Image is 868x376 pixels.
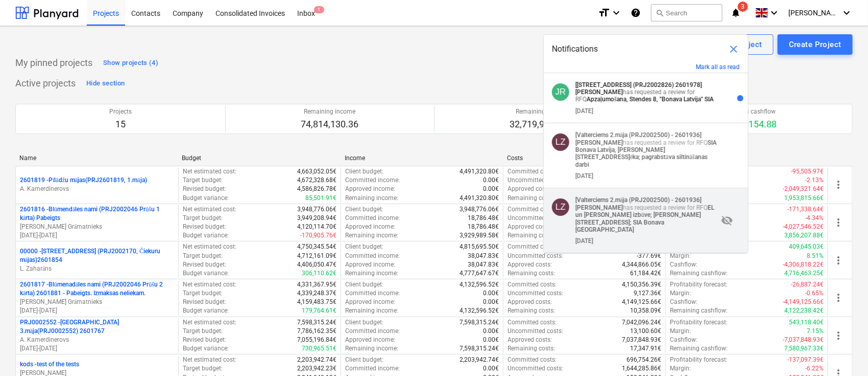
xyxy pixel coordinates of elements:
[20,264,174,273] p: L. Zaharāns
[575,196,702,204] strong: [Valterciems 2.māja (PRJ2002500) - 2601936]
[345,176,400,185] p: Committed income :
[297,242,336,251] p: 4,750,345.54€
[783,260,824,269] p: -4,306,818.22€
[182,154,336,162] div: Budget
[508,205,557,214] p: Committed costs :
[483,185,499,193] p: 0.00€
[345,205,383,214] p: Client budget :
[805,289,824,298] p: -0.65%
[345,298,395,306] p: Approved income :
[345,185,395,193] p: Approved income :
[622,260,661,269] p: 4,344,866.05€
[300,231,336,240] p: -170,905.76€
[575,204,623,211] strong: [PERSON_NAME]
[20,185,174,193] p: A. Kamerdinerovs
[20,205,174,240] div: 2601816 -Blūmendāles nami (PRJ2002046 Prūšu 1 kārta) Pabeigts[PERSON_NAME] Grāmatnieks[DATE]-[DATE]
[575,172,593,180] div: [DATE]
[460,167,499,176] p: 4,491,320.80€
[297,260,336,269] p: 4,406,050.47€
[787,356,824,364] p: -137,097.39€
[20,318,174,336] p: PRJ0002552 - [GEOGRAPHIC_DATA] 3.māja(PRJ0002552) 2601767
[20,306,174,315] p: [DATE] - [DATE]
[789,242,824,251] p: 409,645.03€
[297,289,336,298] p: 4,339,248.37€
[670,364,691,373] p: Margin :
[728,43,740,55] span: close
[510,107,568,116] p: Remaining costs
[832,254,845,267] span: more_vert
[778,34,853,55] button: Create Project
[302,269,336,278] p: 306,110.62€
[784,269,824,278] p: 4,716,463.25€
[552,198,569,216] div: Lauris Zaharāns
[791,167,824,176] p: -95,505.97€
[20,336,174,344] p: A. Kamerdinerovs
[460,242,499,251] p: 4,815,695.50€
[556,202,566,212] span: LZ
[783,223,824,231] p: -4,027,546.52€
[805,364,824,373] p: -6.22%
[575,107,593,115] div: [DATE]
[183,356,236,364] p: Net estimated cost :
[783,298,824,306] p: -4,149,125.66€
[297,214,336,223] p: 3,949,208.94€
[183,214,223,223] p: Target budget :
[20,205,174,223] p: 2601816 - Blūmendāles nami (PRJ2002046 Prūšu 1 kārta) Pabeigts
[575,131,718,168] p: has requested a review for RFQ
[460,318,499,327] p: 7,598,315.24€
[468,223,499,231] p: 18,786.48€
[183,176,223,185] p: Target budget :
[183,289,223,298] p: Target budget :
[840,7,853,19] i: keyboard_arrow_down
[587,96,714,103] strong: Apzaļumošana, Stendes 8, ''Bonava Latvija'' SIA
[832,216,845,229] span: more_vert
[783,336,824,344] p: -7,037,848.93€
[20,318,174,353] div: PRJ0002552 -[GEOGRAPHIC_DATA] 3.māja(PRJ0002552) 2601767A. Kamerdinerovs[DATE]-[DATE]
[670,269,728,278] p: Remaining cashflow :
[345,223,395,231] p: Approved income :
[345,214,400,223] p: Committed income :
[20,247,174,273] div: 00000 -[STREET_ADDRESS] (PRJ2002170, Čiekuru mājas)2601854L. Zaharāns
[575,204,714,233] strong: EL un [PERSON_NAME] izbūve; [PERSON_NAME][STREET_ADDRESS]; SIA Bonava [GEOGRAPHIC_DATA]
[345,260,395,269] p: Approved income :
[20,247,174,264] p: 00000 - [STREET_ADDRESS] (PRJ2002170, Čiekuru mājas)2601854
[622,318,661,327] p: 7,042,096.24€
[302,344,336,353] p: 730,965.51€
[345,327,400,336] p: Committed income :
[575,131,702,139] strong: [Valterciems 2.māja (PRJ2002500) - 2601936]
[670,356,728,364] p: Profitability forecast :
[832,179,845,191] span: more_vert
[483,364,499,373] p: 0.00€
[637,252,661,260] p: -377.69€
[483,336,499,344] p: 0.00€
[622,364,661,373] p: 1,644,285.86€
[345,306,398,315] p: Remaining income :
[183,280,236,289] p: Net estimated cost :
[460,194,499,203] p: 4,491,320.80€
[508,344,555,353] p: Remaining costs :
[784,306,824,315] p: 4,122,238.42€
[20,231,174,240] p: [DATE] - [DATE]
[832,292,845,304] span: more_vert
[670,260,697,269] p: Cashflow :
[508,176,563,185] p: Uncommitted costs :
[508,289,563,298] p: Uncommitted costs :
[297,205,336,214] p: 3,948,776.06€
[86,78,125,90] div: Hide section
[460,344,499,353] p: 7,598,315.24€
[508,280,557,289] p: Committed costs :
[460,269,499,278] p: 4,777,647.67€
[670,252,691,260] p: Margin :
[20,280,174,316] div: 2601817 -Blūmenadāles nami (PRJ2002046 Prūšu 2 kārta) 2601881 - Pabeigts. Izmaksas neliekam.[PERS...
[345,280,383,289] p: Client budget :
[297,336,336,344] p: 7,055,196.84€
[622,336,661,344] p: 7,037,848.93€
[183,364,223,373] p: Target budget :
[630,327,661,336] p: 13,100.60€
[20,176,147,185] p: 2601819 - Pīlādžu mājas(PRJ2601819, 1.māja)
[738,2,748,12] span: 3
[575,196,718,233] p: has requested a review for RFQ
[183,336,226,344] p: Revised budget :
[345,167,383,176] p: Client budget :
[20,344,174,353] p: [DATE] - [DATE]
